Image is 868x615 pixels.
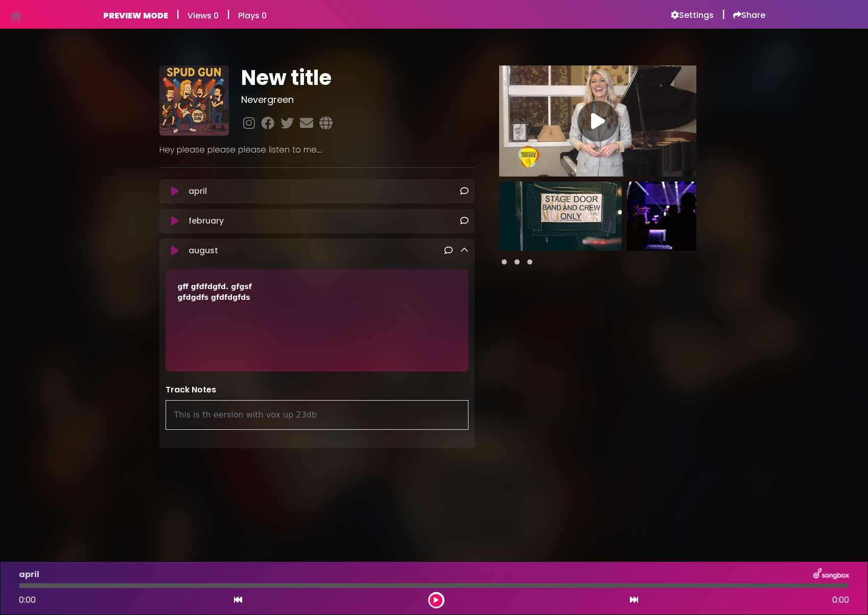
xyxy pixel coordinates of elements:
div: gff gfdfdgfd. gfgsf gfdgdfs gfdfdgfds [178,281,457,303]
h1: New title [241,65,475,90]
p: august [189,245,218,257]
p: february [189,215,224,227]
p: april [189,185,207,197]
a: Settings [671,10,714,20]
h5: | [722,8,725,20]
h6: PREVIEW MODE [103,11,168,20]
img: WEracTSnShWKmz4eSEli [159,65,229,135]
h6: Plays 0 [238,11,267,20]
img: Video Thumbnail [499,65,696,177]
h5: | [227,8,230,20]
a: Share [733,10,765,20]
div: This is th eersion with vox up 23db [166,400,469,430]
p: Hey please please please listen to me..... [159,144,475,156]
h3: Nevergreen [241,94,475,105]
h6: Views 0 [187,11,219,20]
img: 256sCJzzTymxbsAkagAh [499,182,622,251]
img: r0A46vpSNOhkPHRSoVA8 [627,182,749,251]
p: Track Notes [166,384,469,396]
h5: | [176,8,179,20]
